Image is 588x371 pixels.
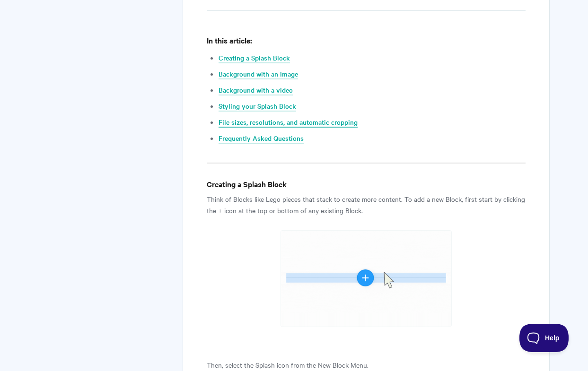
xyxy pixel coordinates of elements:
a: Background with a video [219,85,293,95]
h4: In this article: [207,35,525,46]
p: Think of Blocks like Lego pieces that stack to create more content. To add a new Block, first sta... [207,193,525,216]
a: Styling your Splash Block [219,101,296,112]
p: Then, select the Splash icon from the New Block Menu. [207,359,525,371]
a: Frequently Asked Questions [219,133,304,144]
a: File sizes, resolutions, and automatic cropping [219,117,358,128]
a: Creating a Splash Block [219,53,290,63]
iframe: Toggle Customer Support [519,324,569,352]
h4: Creating a Splash Block [207,178,525,190]
a: Background with an image [219,69,298,79]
